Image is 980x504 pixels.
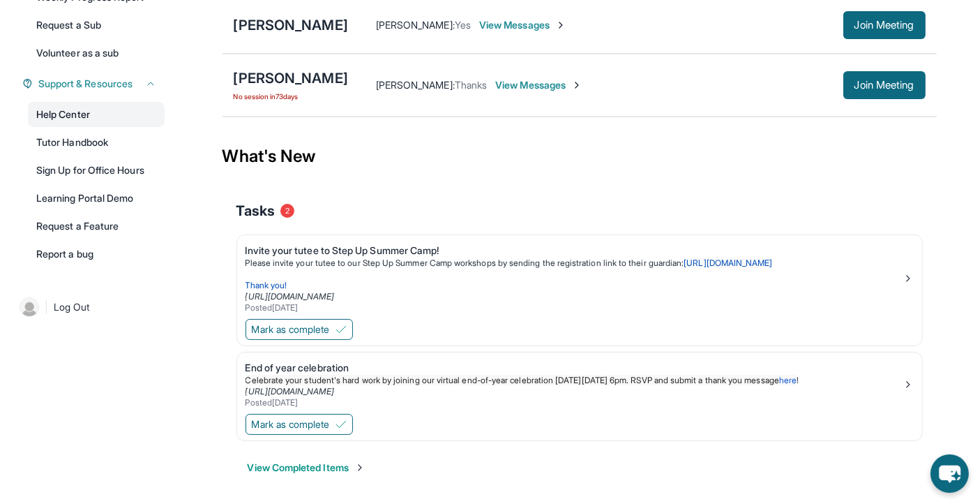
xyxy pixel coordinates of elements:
img: Mark as complete [336,324,347,335]
img: user-img [20,297,39,317]
span: | [45,299,48,316]
button: Mark as complete [246,319,353,340]
span: [PERSON_NAME] : [376,19,455,31]
span: View Messages [479,18,566,32]
span: Join Meeting [854,21,914,29]
a: |Log Out [14,292,165,323]
span: 2 [280,204,294,218]
p: ! [246,375,903,386]
img: Chevron-Right [555,20,566,31]
button: Support & Resources [33,77,156,91]
a: Report a bug [28,242,165,267]
p: Please invite your tutee to our Step Up Summer Camp workshops by sending the registration link to... [246,258,903,269]
span: Thank you! [246,280,287,290]
span: Log Out [54,300,90,314]
span: View Messages [495,78,582,92]
a: Volunteer as a sub [28,40,165,66]
a: [URL][DOMAIN_NAME] [246,386,334,396]
div: End of year celebration [246,361,903,375]
a: here [779,375,797,385]
a: [URL][DOMAIN_NAME] [684,258,772,268]
span: Mark as complete [252,323,330,336]
span: Support & Resources [38,77,133,91]
a: Request a Feature [28,214,165,239]
a: Sign Up for Office Hours [28,158,165,183]
button: View Completed Items [248,461,365,475]
button: Join Meeting [843,11,926,39]
img: Chevron-Right [571,80,582,91]
button: Mark as complete [246,414,353,435]
a: [URL][DOMAIN_NAME] [246,291,334,302]
img: Mark as complete [336,419,347,430]
span: No session in 73 days [234,91,348,102]
a: End of year celebrationCelebrate your student's hard work by joining our virtual end-of-year cele... [237,353,922,411]
div: [PERSON_NAME] [234,15,348,35]
span: Tasks [236,201,275,221]
button: Join Meeting [843,71,926,99]
span: Join Meeting [854,81,914,89]
a: Help Center [28,102,165,127]
div: What's New [223,126,937,187]
span: Yes [455,19,471,31]
span: Celebrate your student's hard work by joining our virtual end-of-year celebration [DATE][DATE] 6p... [246,375,779,385]
span: [PERSON_NAME] : [376,79,455,91]
a: Request a Sub [28,13,165,38]
div: Invite your tutee to Step Up Summer Camp! [246,244,903,258]
div: Posted [DATE] [246,397,903,408]
button: chat-button [930,454,969,493]
span: Mark as complete [252,417,330,431]
a: Learning Portal Demo [28,186,165,211]
a: Invite your tutee to Step Up Summer Camp!Please invite your tutee to our Step Up Summer Camp work... [237,235,922,316]
div: [PERSON_NAME] [234,68,348,88]
div: Posted [DATE] [246,302,903,313]
a: Tutor Handbook [28,130,165,155]
span: Thanks [455,79,487,91]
